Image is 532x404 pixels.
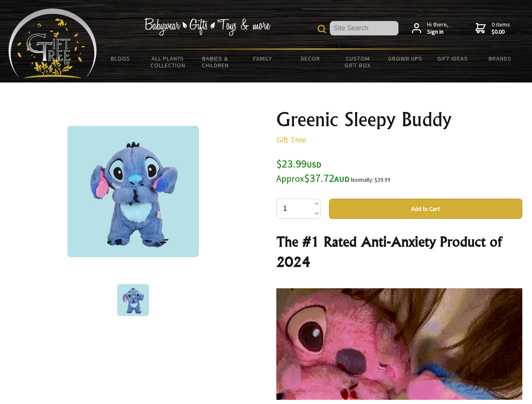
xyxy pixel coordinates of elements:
[239,50,287,67] a: Family
[144,50,192,74] a: All Plants Collection
[276,157,350,185] span: $23.99 $37.72
[286,50,334,67] a: Decor
[492,21,510,36] span: 0 items
[476,50,524,67] a: Brands
[330,21,398,35] input: Site Search
[334,174,350,184] span: AUD
[412,21,449,36] a: Hi there,Sign in
[8,8,97,78] img: Babyware - Gifts - Toys and more...
[476,21,510,36] a: 0 items$0.00
[276,109,522,130] h1: Greenic Sleepy Buddy
[334,50,382,74] a: Custom Gift Box
[192,50,239,74] a: Babies & Children
[307,160,321,170] span: USD
[427,21,449,36] span: Hi there,
[429,50,476,67] a: Gift Ideas
[67,126,199,257] img: Greenic Sleepy Buddy
[329,199,522,219] button: Add to Cart
[318,25,326,33] img: product search
[144,18,270,36] img: Babywear - Gifts - Toys & more
[276,173,304,184] small: Approx
[492,28,510,36] strong: $0.00
[381,50,429,67] a: Grown Ups
[276,233,502,270] strong: The #1 Rated Anti-Anxiety Product of 2024
[427,28,449,36] strong: Sign in
[117,284,149,316] img: Greenic Sleepy Buddy
[351,176,390,183] small: Normally: $39.99
[276,134,306,145] a: Gift Tree
[97,50,144,67] a: BLOGS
